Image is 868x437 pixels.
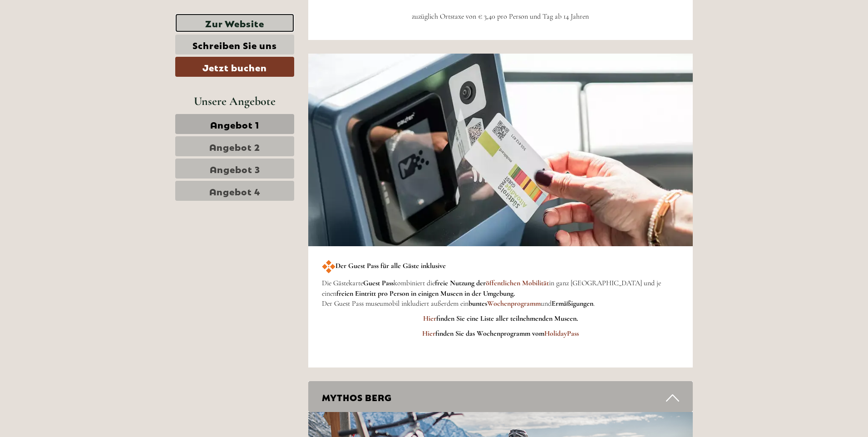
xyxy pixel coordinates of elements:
[422,329,579,338] strong: finden Sie das Wochenprogramm vom
[436,314,578,323] strong: finden Sie eine Liste aller teilnehmenden Museen.
[158,7,201,22] div: Samstag
[175,14,294,32] a: Zur Website
[422,329,435,338] a: Hier
[552,299,593,308] strong: Ermäßigungen
[363,278,394,288] strong: Guest Pass
[544,329,579,338] a: HolidayPass
[435,278,549,288] strong: freie Nutzung der
[7,25,133,52] div: Guten Tag, wie können wir Ihnen helfen?
[336,289,515,298] strong: freien Eintritt pro Person in einigen Museen in der Umgebung.
[14,26,129,34] div: [GEOGRAPHIC_DATA]
[209,184,261,197] span: Angebot 4
[322,260,335,273] img: new-1
[469,299,541,308] strong: buntes
[423,314,436,323] a: Hier
[175,35,294,55] a: Schreiben Sie uns
[209,140,260,153] span: Angebot 2
[308,381,693,412] div: MYTHOS BERG
[175,57,294,77] a: Jetzt buchen
[210,162,260,175] span: Angebot 3
[322,261,446,270] strong: Der Guest Pass für alle Gäste inklusive
[486,278,549,288] a: öffentlichen Mobilität
[322,278,680,309] p: Die Gästekarte kombiniert die in ganz [GEOGRAPHIC_DATA] und je einen Der Guest Pass museumobil in...
[175,93,294,109] div: Unsere Angebote
[294,235,358,255] button: Senden
[14,44,129,50] small: 14:18
[487,299,541,308] a: Wochenprogramm
[210,118,259,130] span: Angebot 1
